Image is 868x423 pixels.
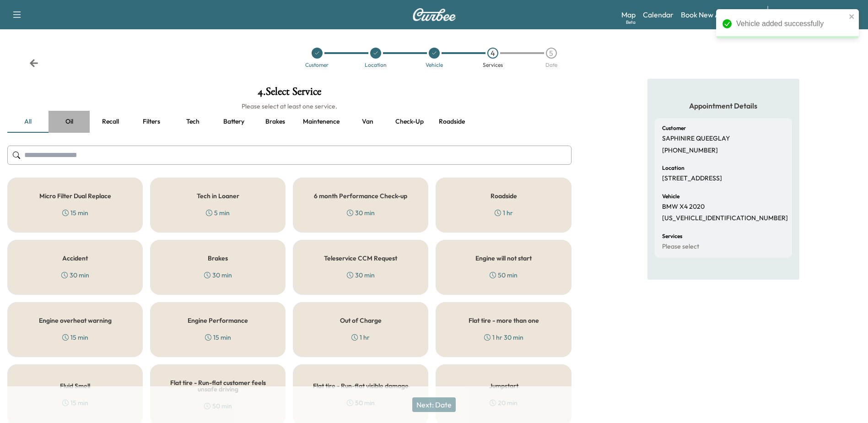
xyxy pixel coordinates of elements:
button: Check-up [388,111,431,133]
div: basic tabs example [7,111,571,133]
div: 15 min [62,333,88,342]
h5: Accident [62,255,88,261]
h6: Location [662,165,685,171]
h5: Engine overheat warning [39,317,112,324]
p: Please select [662,243,699,251]
h1: 4 . Select Service [7,86,571,102]
div: Location [365,62,387,68]
div: Vehicle added successfully [736,18,846,29]
button: Tech [172,111,213,133]
h5: Tech in Loaner [197,193,239,199]
button: Brakes [254,111,296,133]
div: 1 hr 30 min [484,333,523,342]
a: Calendar [643,9,674,20]
h5: Out of Charge [340,317,382,324]
div: Services [483,62,503,68]
p: [PHONE_NUMBER] [662,146,718,155]
button: all [7,111,49,133]
div: 30 min [347,271,375,280]
div: 50 min [490,271,518,280]
p: BMW X4 2020 [662,203,705,211]
h5: Engine will not start [475,255,532,261]
p: SAPHINIRE QUEEGLAY [662,135,730,143]
div: 15 min [62,208,88,217]
h5: 6 month Performance Check-up [314,193,407,199]
h5: Flat tire - Run-flat customer feels unsafe driving [165,380,270,392]
button: Battery [213,111,254,133]
h5: Flat tire - more than one [469,317,539,324]
h5: Engine Performance [188,317,248,324]
button: close [849,13,855,20]
img: Curbee Logo [412,8,456,21]
div: 30 min [61,271,89,280]
div: Vehicle [426,62,443,68]
h5: Fluid Smell [60,383,90,389]
h5: Flat tire - Run-flat visible damage [313,383,409,389]
button: Filters [131,111,172,133]
h6: Please select at least one service. [7,102,571,111]
p: [STREET_ADDRESS] [662,174,722,183]
h5: Jumpstart [489,383,518,389]
button: Oil [49,111,90,133]
button: Recall [90,111,131,133]
div: Date [545,62,557,68]
div: 1 hr [495,208,513,217]
div: 1 hr [351,333,370,342]
div: 30 min [347,208,375,217]
h6: Services [662,233,682,239]
a: MapBeta [621,9,636,20]
div: 4 [487,48,498,59]
div: 15 min [205,333,231,342]
h5: Appointment Details [655,101,792,111]
div: 5 [546,48,557,59]
div: Customer [305,62,329,68]
button: Maintenence [296,111,347,133]
div: Back [29,59,38,68]
h5: Teleservice CCM Request [324,255,397,261]
h5: Brakes [208,255,228,261]
button: Van [347,111,388,133]
h6: Customer [662,125,686,131]
p: [US_VEHICLE_IDENTIFICATION_NUMBER] [662,214,788,222]
button: Roadside [431,111,472,133]
a: Book New Appointment [681,9,758,20]
div: Beta [626,19,636,26]
div: 30 min [204,271,232,280]
div: 5 min [206,208,230,217]
h6: Vehicle [662,194,679,199]
h5: Roadside [491,193,517,199]
h5: Micro Filter Dual Replace [39,193,111,199]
